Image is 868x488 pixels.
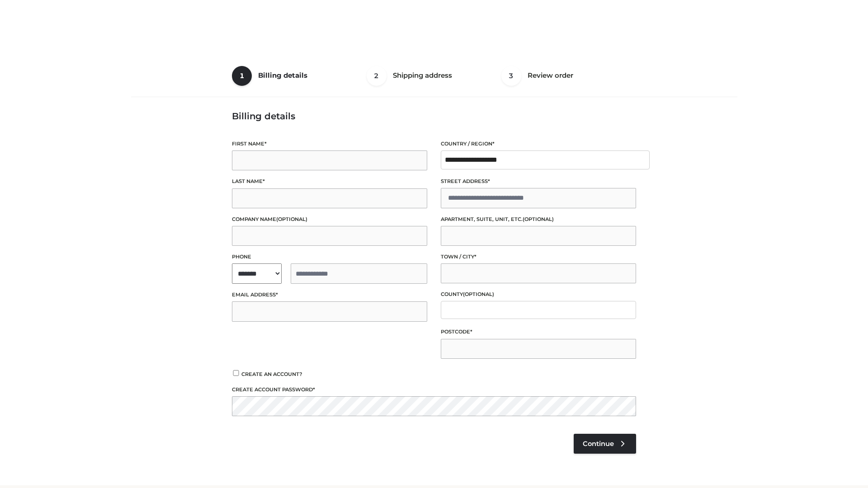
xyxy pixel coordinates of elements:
h3: Billing details [232,111,636,122]
a: Continue [574,434,636,454]
span: (optional) [463,291,494,297]
label: Company name [232,215,427,224]
span: Shipping address [393,71,452,80]
label: Phone [232,253,427,261]
label: Email address [232,291,427,299]
span: Continue [583,440,614,448]
label: Create account password [232,385,636,394]
span: 2 [367,66,387,86]
label: Apartment, suite, unit, etc. [441,215,636,224]
span: Billing details [258,71,307,80]
span: (optional) [523,216,554,222]
label: Street address [441,177,636,186]
span: 3 [501,66,521,86]
label: First name [232,140,427,148]
label: Postcode [441,328,636,336]
label: Last name [232,177,427,186]
span: Create an account? [241,371,302,377]
label: Town / City [441,253,636,261]
span: Review order [528,71,573,80]
label: Country / Region [441,140,636,148]
input: Create an account? [232,370,240,376]
label: County [441,290,636,299]
span: (optional) [276,216,307,222]
span: 1 [232,66,252,86]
